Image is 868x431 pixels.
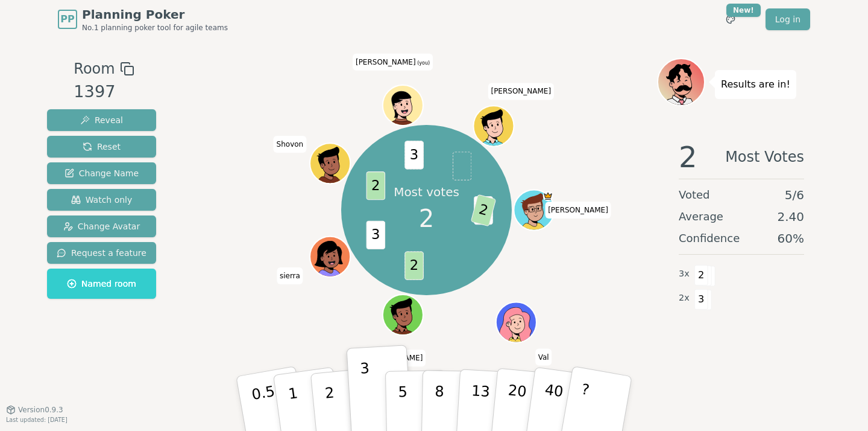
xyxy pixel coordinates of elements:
[679,208,723,225] span: Average
[47,109,156,131] button: Reveal
[47,162,156,184] button: Change Name
[404,251,424,279] span: 2
[694,289,708,310] span: 3
[542,191,553,202] span: spencer is the host
[785,187,804,203] span: 5 / 6
[82,23,228,33] span: No.1 planning poker tool for agile teams
[80,114,123,126] span: Reveal
[74,80,134,104] div: 1397
[274,136,307,153] span: Click to change your name
[71,194,133,206] span: Watch only
[383,86,421,124] button: Click to change your avatar
[766,8,810,30] a: Log in
[47,269,156,299] button: Named room
[720,8,741,30] button: New!
[679,142,697,171] span: 2
[63,220,140,232] span: Change Avatar
[47,242,156,264] button: Request a feature
[47,189,156,211] button: Watch only
[360,360,373,426] p: 3
[60,12,74,27] span: PP
[47,136,156,158] button: Reset
[694,265,708,286] span: 2
[679,230,740,247] span: Confidence
[6,405,63,415] button: Version0.9.3
[726,4,761,17] div: New!
[366,220,385,249] span: 3
[679,187,710,203] span: Voted
[353,54,433,71] span: Click to change your name
[47,215,156,237] button: Change Avatar
[277,267,303,284] span: Click to change your name
[725,142,804,171] span: Most Votes
[394,184,459,200] p: Most votes
[535,349,552,366] span: Click to change your name
[57,247,146,259] span: Request a feature
[679,267,690,281] span: 3 x
[545,202,611,219] span: Click to change your name
[74,58,115,80] span: Room
[777,208,804,225] span: 2.40
[488,83,554,100] span: Click to change your name
[419,200,434,237] span: 2
[366,171,385,200] span: 2
[679,292,690,305] span: 2 x
[360,350,426,366] span: Click to change your name
[64,167,139,179] span: Change Name
[470,194,496,226] span: 2
[721,76,790,93] p: Results are in!
[416,60,430,66] span: (you)
[83,141,121,153] span: Reset
[82,6,228,23] span: Planning Poker
[6,417,68,423] span: Last updated: [DATE]
[18,405,63,415] span: Version 0.9.3
[58,6,228,33] a: PPPlanning PokerNo.1 planning poker tool for agile teams
[404,141,424,169] span: 3
[67,278,136,290] span: Named room
[778,230,804,247] span: 60 %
